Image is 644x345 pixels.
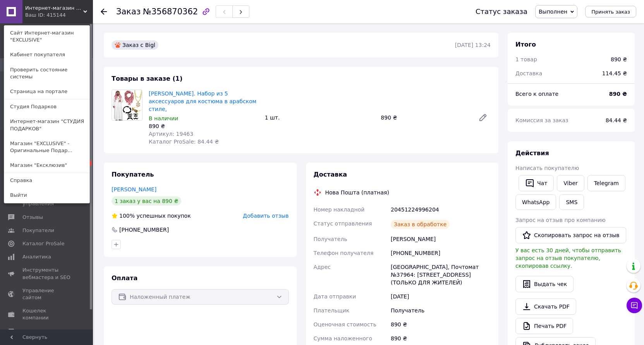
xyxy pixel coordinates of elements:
button: Чат [519,175,554,191]
span: №356870362 [143,7,198,16]
div: Нова Пошта (платная) [323,189,391,196]
span: У вас есть 30 дней, чтобы отправить запрос на отзыв покупателю, скопировав ссылку. [515,247,621,269]
span: Товары в заказе (1) [112,75,182,82]
span: Действия [515,149,549,157]
a: Telegram [587,175,625,191]
b: 890 ₴ [609,91,627,97]
button: Принять заказ [585,6,636,17]
a: Страница на портале [4,84,89,99]
div: Ваш ID: 415144 [25,12,58,19]
span: Покупатель [112,171,154,178]
span: Плательщик [314,307,350,314]
div: 890 ₴ [611,55,627,63]
span: Инструменты вебмастера и SEO [22,267,72,281]
div: Вернуться назад [101,8,107,16]
a: WhatsApp [515,194,556,210]
button: Чат с покупателем [627,298,642,313]
a: Печать PDF [515,318,573,334]
div: Получатель [389,303,492,317]
span: Интернет-магазин "ЕXCLUSIVE" [25,5,83,12]
div: Заказ в обработке [391,220,450,229]
span: Кошелек компании [22,307,72,321]
span: 100% [119,213,135,219]
a: Скачать PDF [515,298,576,315]
span: Получатель [314,236,347,242]
span: Каталог ProSale [22,240,64,247]
a: Выйти [4,188,89,203]
div: Статус заказа [476,8,527,16]
div: 1 шт. [262,112,378,123]
span: Выполнен [539,9,567,15]
div: [DATE] [389,290,492,303]
div: [PERSON_NAME] [389,232,492,246]
a: Проверить состояние системы [4,62,89,84]
span: Комиссия за заказ [515,117,568,123]
div: [PHONE_NUMBER] [389,246,492,260]
time: [DATE] 13:24 [455,42,491,48]
span: Дата отправки [314,293,356,300]
div: 20451224996204 [389,203,492,217]
span: Принять заказ [591,9,630,15]
a: Справка [4,173,89,188]
span: Заказ [116,7,141,16]
div: 890 ₴ [378,112,472,123]
span: Статус отправления [314,220,372,227]
span: Итого [515,41,536,48]
a: Магазин "Ексклюзив" [4,158,89,173]
div: [GEOGRAPHIC_DATA], Почтомат №37964: [STREET_ADDRESS] (ТОЛЬКО ДЛЯ ЖИТЕЛЕЙ) [389,260,492,290]
a: Магазин "EXCLUSIVE" - Оригинальные Подар... [4,136,89,158]
span: 1 товар [515,56,537,62]
span: Маркет [22,328,42,335]
span: Отзывы [22,214,43,221]
a: Viber [557,175,584,191]
span: Аналитика [22,253,51,260]
span: Телефон получателя [314,250,374,256]
button: Скопировать запрос на отзыв [515,227,626,243]
a: Сайт Интернет-магазин "ЕXCLUSIVE" [4,26,89,47]
span: Покупатели [22,227,54,234]
span: Номер накладной [314,206,365,213]
div: Заказ с Bigl [112,40,158,50]
span: Доставка [314,171,347,178]
a: Редактировать [475,110,491,125]
div: успешных покупок [112,212,191,220]
span: Управление сайтом [22,287,72,301]
a: Интернет-магазин "СТУДИЯ ПОДАРКОВ" [4,114,89,136]
span: Оплата [112,274,137,282]
div: 890 ₴ [149,122,259,130]
span: Оценочная стоимость [314,321,377,328]
div: 114.45 ₴ [598,65,632,82]
span: Каталог ProSale: 84.44 ₴ [149,139,219,145]
a: Кабинет покупателя [4,47,89,62]
a: Студия Подарков [4,99,89,114]
img: Костюм Шейха. Набор из 5 аксессуаров для костюма в арабском стиле, [112,90,142,120]
a: [PERSON_NAME] [112,186,156,192]
span: Артикул: 19463 [149,131,193,137]
button: SMS [559,194,584,210]
span: Добавить отзыв [243,213,289,219]
span: Адрес [314,264,331,270]
a: [PERSON_NAME]. Набор из 5 аксессуаров для костюма в арабском стиле, [149,90,256,112]
div: 1 заказ у вас на 890 ₴ [112,196,181,206]
span: Доставка [515,70,542,76]
div: 890 ₴ [389,317,492,331]
span: Всего к оплате [515,91,558,97]
div: [PHONE_NUMBER] [118,226,170,234]
span: Написать покупателю [515,165,579,171]
span: В наличии [149,115,178,121]
span: 84.44 ₴ [606,117,627,123]
button: Выдать чек [515,276,574,292]
span: Запрос на отзыв про компанию [515,217,606,223]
